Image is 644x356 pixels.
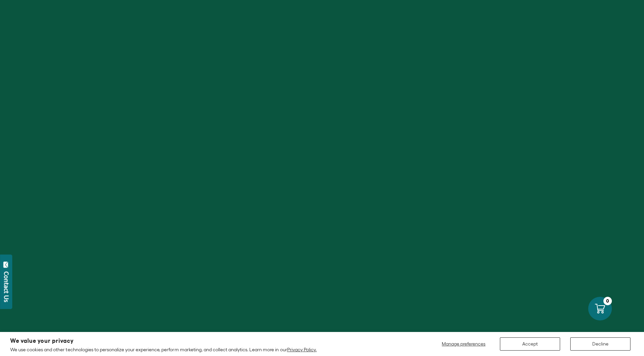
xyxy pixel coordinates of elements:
button: Manage preferences [438,337,490,351]
span: Manage preferences [442,341,485,347]
a: Privacy Policy. [287,347,317,352]
p: We use cookies and other technologies to personalize your experience, perform marketing, and coll... [10,347,317,353]
div: Contact Us [3,271,10,302]
button: Accept [500,337,560,351]
h2: We value your privacy [10,338,317,344]
div: 0 [603,297,612,305]
button: Decline [570,337,630,351]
